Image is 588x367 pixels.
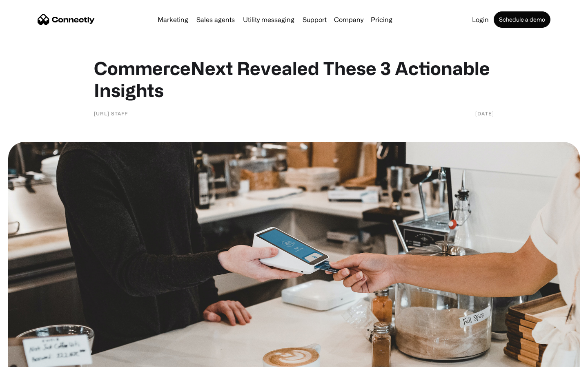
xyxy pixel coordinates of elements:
[94,109,128,117] div: [URL] Staff
[367,16,396,23] a: Pricing
[334,14,363,25] div: Company
[469,16,492,23] a: Login
[94,57,494,101] h1: CommerceNext Revealed These 3 Actionable Insights
[332,14,366,25] div: Company
[16,353,49,364] ul: Language list
[193,16,238,23] a: Sales agents
[475,109,494,117] div: [DATE]
[38,13,95,26] a: home
[299,16,330,23] a: Support
[240,16,298,23] a: Utility messaging
[154,16,192,23] a: Marketing
[8,353,49,364] aside: Language selected: English
[494,11,550,28] a: Schedule a demo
